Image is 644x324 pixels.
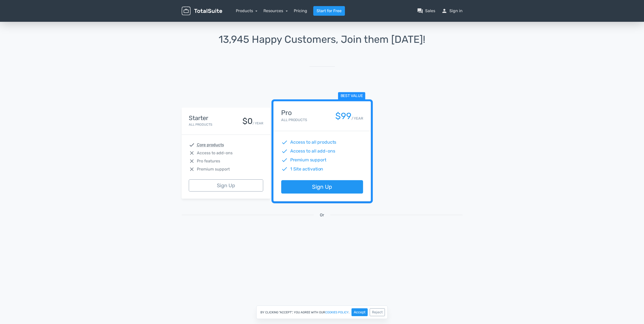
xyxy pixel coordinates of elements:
a: personSign in [441,8,463,14]
a: Resources [263,8,288,13]
small: / YEAR [253,121,263,126]
small: All Products [189,123,212,126]
abbr: Core products [197,142,224,148]
a: Start for Free [313,6,345,16]
span: check [189,142,195,148]
img: TotalSuite for WordPress [182,7,222,15]
span: Access to all add-ons [290,148,335,155]
span: check [281,166,288,172]
button: Accept [351,308,368,316]
a: Sign Up [281,180,363,194]
a: Products [236,8,258,13]
span: Pro features [197,158,220,164]
span: check [281,157,288,163]
a: Sign Up [189,179,263,192]
a: Pricing [294,8,307,14]
span: close [189,158,195,164]
h4: Starter [189,115,212,121]
div: $99 [335,111,351,121]
span: Premium support [197,166,230,172]
a: question_answerSales [417,8,435,14]
small: / YEAR [351,116,363,121]
span: question_answer [417,8,423,14]
span: Or [320,212,324,218]
div: $0 [242,117,253,126]
button: Reject [370,308,385,316]
span: close [189,166,195,172]
span: 1 Site activation [290,166,323,172]
span: check [281,148,288,155]
a: cookies policy [325,311,349,314]
small: All Products [281,118,307,122]
span: check [281,139,288,146]
h1: 13,945 Happy Customers, Join them [DATE]! [182,34,463,45]
span: person [441,8,447,14]
span: close [189,150,195,156]
span: Best value [338,92,365,100]
div: By clicking "Accept", you agree with our . [256,306,388,319]
span: Access to add-ons [197,150,233,156]
h4: Pro [281,109,307,117]
span: Premium support [290,157,326,163]
span: Access to all products [290,139,336,146]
